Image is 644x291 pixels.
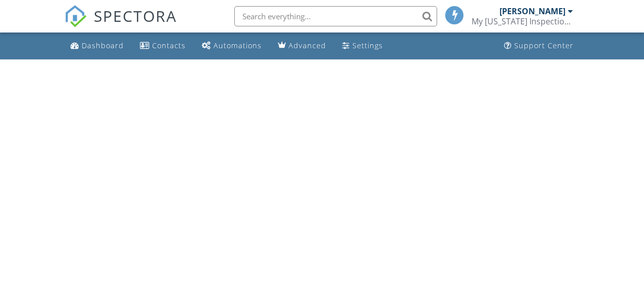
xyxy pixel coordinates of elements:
div: Support Center [514,41,574,50]
div: Settings [352,41,383,50]
div: Advanced [289,41,326,50]
a: Automations (Basic) [198,37,266,55]
div: Automations [213,41,262,50]
span: SPECTORA [94,5,177,26]
img: The Best Home Inspection Software - Spectora [64,5,87,27]
a: Dashboard [66,37,128,55]
a: Advanced [274,37,330,55]
div: [PERSON_NAME] [499,6,565,16]
div: My Florida Inspections & Construction [472,16,573,26]
a: SPECTORA [64,14,177,35]
input: Search everything... [234,6,437,26]
a: Settings [338,37,387,55]
div: Contacts [152,41,186,50]
div: Dashboard [82,41,124,50]
a: Contacts [136,37,190,55]
a: Support Center [500,37,578,55]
